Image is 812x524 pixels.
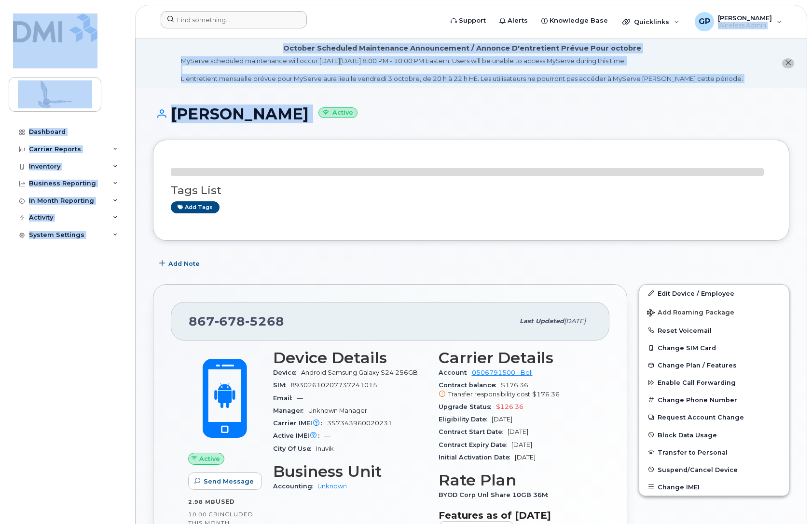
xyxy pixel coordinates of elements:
button: Enable Call Forwarding [639,374,789,391]
span: [DATE] [492,416,512,423]
span: Unknown Manager [308,407,367,414]
span: BYOD Corp Unl Share 10GB 36M [439,491,553,498]
span: 10.00 GB [188,511,218,518]
a: Unknown [317,483,347,490]
a: Add tags [171,201,220,213]
span: $176.36 [532,391,560,398]
span: Send Message [204,477,254,486]
span: [DATE] [508,428,528,435]
span: Account [439,369,472,376]
span: Device [273,369,301,376]
span: Contract balance [439,381,501,389]
span: $176.36 [439,381,592,399]
span: Inuvik [316,445,334,452]
button: Block Data Usage [639,426,789,444]
button: Send Message [188,472,262,490]
span: 2.98 MB [188,498,216,505]
span: Add Note [168,259,200,268]
button: Suspend/Cancel Device [639,461,789,478]
span: Last updated [520,317,564,325]
span: Manager [273,407,308,414]
span: Contract Start Date [439,428,508,435]
h3: Rate Plan [439,472,592,489]
button: Change SIM Card [639,339,789,356]
button: close notification [782,58,794,68]
span: Email [273,394,297,402]
span: 678 [215,314,245,328]
h3: Features as of [DATE] [439,510,592,521]
span: — [297,394,303,402]
span: Suspend/Cancel Device [658,466,738,473]
span: Android Samsung Galaxy S24 256GB [301,369,418,376]
span: — [324,432,330,439]
button: Add Roaming Package [639,302,789,322]
span: $126.36 [496,403,523,410]
iframe: Messenger Launcher [770,482,805,517]
button: Change Phone Number [639,391,789,408]
span: [DATE] [515,454,536,461]
div: October Scheduled Maintenance Announcement / Annonce D'entretient Prévue Pour octobre [283,43,641,53]
button: Change IMEI [639,478,789,496]
button: Request Account Change [639,408,789,426]
span: City Of Use [273,445,316,452]
small: Active [318,107,358,118]
h1: [PERSON_NAME] [153,105,789,122]
h3: Tags List [171,184,771,196]
span: 357343960020231 [327,419,392,427]
button: Transfer to Personal [639,444,789,461]
h3: Device Details [273,349,427,367]
span: [DATE] [511,441,532,448]
a: Edit Device / Employee [639,285,789,302]
span: Upgrade Status [439,403,496,410]
span: used [216,498,235,505]
span: Accounting [273,483,317,490]
button: Add Note [153,255,208,273]
span: Active IMEI [273,432,324,439]
a: 0506791500 - Bell [472,369,533,376]
span: Transfer responsibility cost [448,391,530,398]
span: Enable Call Forwarding [658,379,736,386]
span: Initial Activation Date [439,454,515,461]
span: 5268 [245,314,284,328]
span: [DATE] [564,317,586,325]
h3: Carrier Details [439,349,592,367]
span: 89302610207737241015 [290,381,377,389]
button: Change Plan / Features [639,356,789,374]
span: Add Roaming Package [647,309,734,318]
span: 867 [189,314,284,328]
span: SIM [273,381,290,389]
span: Contract Expiry Date [439,441,511,448]
span: Change Plan / Features [658,362,737,369]
div: MyServe scheduled maintenance will occur [DATE][DATE] 8:00 PM - 10:00 PM Eastern. Users will be u... [181,56,743,83]
span: Eligibility Date [439,416,492,423]
h3: Business Unit [273,463,427,480]
span: Active [199,454,220,463]
button: Reset Voicemail [639,322,789,339]
span: Carrier IMEI [273,419,327,427]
